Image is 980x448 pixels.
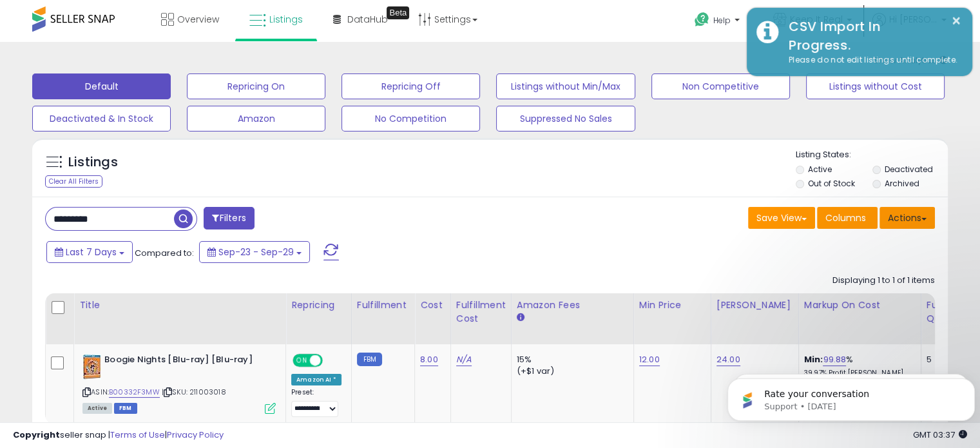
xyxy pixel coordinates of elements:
[82,354,101,380] img: 51YjY1GKSUL._SL40_.jpg
[321,355,341,366] span: OFF
[456,298,506,326] div: Fulfillment Cost
[341,106,480,131] button: No Competition
[779,54,963,66] div: Please do not edit listings until complete.
[716,353,740,366] a: 24.00
[162,387,226,397] span: | SKU: 211003018
[798,293,921,344] th: The percentage added to the cost of goods (COGS) that forms the calculator for Min & Max prices.
[716,298,793,312] div: [PERSON_NAME]
[639,353,660,366] a: 12.00
[291,374,341,385] div: Amazon AI *
[496,73,635,99] button: Listings without Min/Max
[517,365,624,377] div: (+$1 var)
[713,15,731,26] span: Help
[114,403,137,414] span: FBM
[79,298,280,312] div: Title
[517,298,628,312] div: Amazon Fees
[684,2,753,42] a: Help
[779,17,963,54] div: CSV Import In Progress.
[796,149,948,161] p: Listing States:
[420,298,445,312] div: Cost
[104,354,261,369] b: Boogie Nights [Blu-ray] [Blu-ray]
[879,207,935,229] button: Actions
[832,275,935,287] div: Displaying 1 to 1 of 1 items
[32,106,171,131] button: Deactivated & In Stock
[187,106,325,131] button: Amazon
[110,429,165,441] a: Terms of Use
[294,355,310,366] span: ON
[808,164,832,175] label: Active
[218,246,294,258] span: Sep-23 - Sep-29
[951,13,961,29] button: ×
[357,353,382,366] small: FBM
[199,241,310,263] button: Sep-23 - Sep-29
[884,164,932,175] label: Deactivated
[109,387,160,398] a: B00332F3MW
[420,353,438,366] a: 8.00
[204,207,254,229] button: Filters
[517,354,624,365] div: 15%
[291,298,346,312] div: Repricing
[651,73,790,99] button: Non Competitive
[269,13,303,26] span: Listings
[82,354,276,413] div: ASIN:
[748,207,815,229] button: Save View
[817,207,878,229] button: Columns
[517,312,524,324] small: Amazon Fees.
[884,178,919,189] label: Archived
[387,6,409,19] div: Tooltip anchor
[291,388,341,417] div: Preset:
[167,429,224,441] a: Privacy Policy
[13,429,60,441] strong: Copyright
[68,153,118,171] h5: Listings
[694,12,710,28] i: Get Help
[82,403,112,414] span: All listings currently available for purchase on Amazon
[66,246,117,258] span: Last 7 Days
[177,13,219,26] span: Overview
[804,298,916,312] div: Markup on Cost
[341,73,480,99] button: Repricing Off
[496,106,635,131] button: Suppressed No Sales
[806,73,945,99] button: Listings without Cost
[45,175,102,188] div: Clear All Filters
[187,73,325,99] button: Repricing On
[46,241,133,263] button: Last 7 Days
[32,73,171,99] button: Default
[135,247,194,259] span: Compared to:
[456,353,472,366] a: N/A
[639,298,706,312] div: Min Price
[808,178,855,189] label: Out of Stock
[927,298,971,326] div: Fulfillable Quantity
[13,429,224,442] div: seller snap | |
[825,211,866,224] span: Columns
[357,298,409,312] div: Fulfillment
[347,13,388,26] span: DataHub
[722,351,980,442] iframe: Intercom notifications message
